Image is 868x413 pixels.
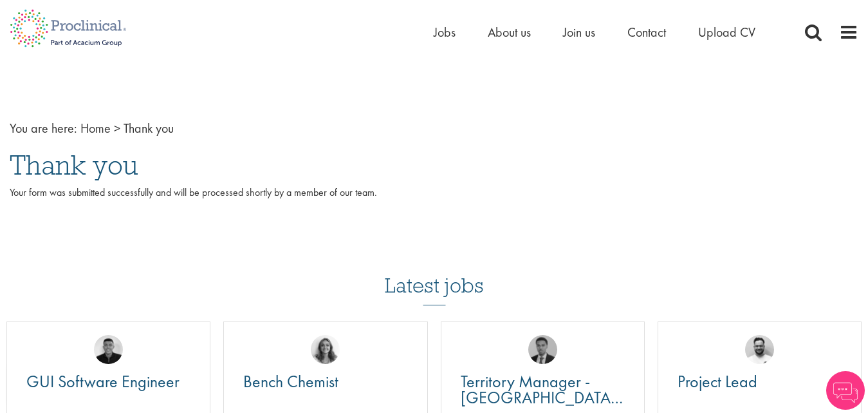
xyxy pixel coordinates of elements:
a: GUI Software Engineer [26,374,190,390]
a: Upload CV [698,24,755,41]
a: Jobs [434,24,456,41]
img: Jackie Cerchio [311,335,340,364]
a: Join us [563,24,595,41]
a: breadcrumb link [80,120,111,137]
a: Bench Chemist [243,374,407,390]
span: > [114,120,120,137]
span: Project Lead [678,370,757,392]
img: Chatbot [826,371,865,410]
h3: Latest jobs [385,242,484,305]
span: Thank you [10,148,138,182]
img: Carl Gbolade [528,335,557,364]
a: About us [488,24,531,41]
p: Your form was submitted successfully and will be processed shortly by a member of our team. [10,186,858,215]
span: Thank you [124,120,174,137]
img: Emile De Beer [745,335,774,364]
img: Christian Andersen [94,335,123,364]
a: Contact [627,24,666,41]
a: Project Lead [678,374,842,390]
span: GUI Software Engineer [26,370,180,392]
span: Bench Chemist [243,370,338,392]
a: Territory Manager - [GEOGRAPHIC_DATA], [GEOGRAPHIC_DATA] [461,374,625,406]
span: You are here: [10,120,77,137]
